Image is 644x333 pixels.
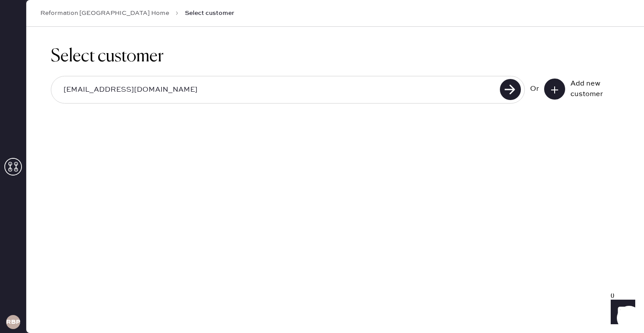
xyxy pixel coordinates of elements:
a: Reformation [GEOGRAPHIC_DATA] Home [40,9,169,18]
span: Select customer [185,9,234,18]
iframe: Front Chat [602,294,640,331]
div: Or [530,84,539,94]
div: Add new customer [570,79,614,100]
input: Search by email or phone number [57,80,497,100]
h3: RBPA [6,319,20,325]
h1: Select customer [51,46,619,67]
